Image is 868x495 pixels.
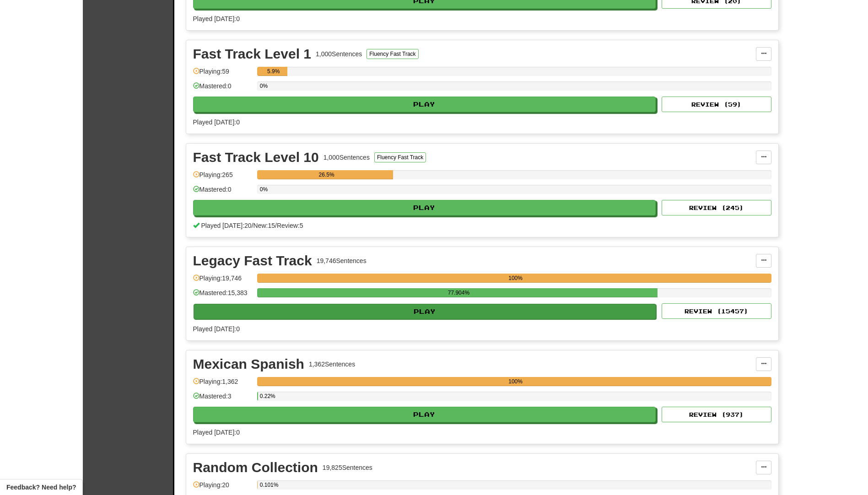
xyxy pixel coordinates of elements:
[316,49,362,59] div: 1,000 Sentences
[193,47,312,61] div: Fast Track Level 1
[193,170,253,185] div: Playing: 265
[260,67,287,76] div: 5.9%
[193,185,253,200] div: Mastered: 0
[193,81,253,97] div: Mastered: 0
[193,377,253,392] div: Playing: 1,362
[201,222,251,229] span: Played [DATE]: 20
[260,170,394,179] div: 26.5%
[662,97,771,112] button: Review (59)
[193,15,240,22] span: Played [DATE]: 0
[367,49,418,59] button: Fluency Fast Track
[260,274,771,283] div: 100%
[193,461,318,474] div: Random Collection
[193,407,656,422] button: Play
[193,274,253,289] div: Playing: 19,746
[662,303,771,319] button: Review (15457)
[260,288,658,297] div: 77.904%
[275,222,277,229] span: /
[193,200,656,215] button: Play
[193,357,304,371] div: Mexican Spanish
[260,377,771,386] div: 100%
[662,200,771,215] button: Review (245)
[374,152,426,162] button: Fluency Fast Track
[6,483,76,492] span: Open feedback widget
[193,288,253,303] div: Mastered: 15,383
[193,392,253,407] div: Mastered: 3
[252,222,253,229] span: /
[193,118,240,126] span: Played [DATE]: 0
[193,254,312,268] div: Legacy Fast Track
[323,153,370,162] div: 1,000 Sentences
[253,222,275,229] span: New: 15
[317,256,367,265] div: 19,746 Sentences
[194,304,657,319] button: Play
[193,67,253,82] div: Playing: 59
[193,97,656,112] button: Play
[662,407,771,422] button: Review (937)
[323,463,372,472] div: 19,825 Sentences
[193,429,240,436] span: Played [DATE]: 0
[193,325,240,333] span: Played [DATE]: 0
[193,151,319,164] div: Fast Track Level 10
[277,222,303,229] span: Review: 5
[309,360,355,369] div: 1,362 Sentences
